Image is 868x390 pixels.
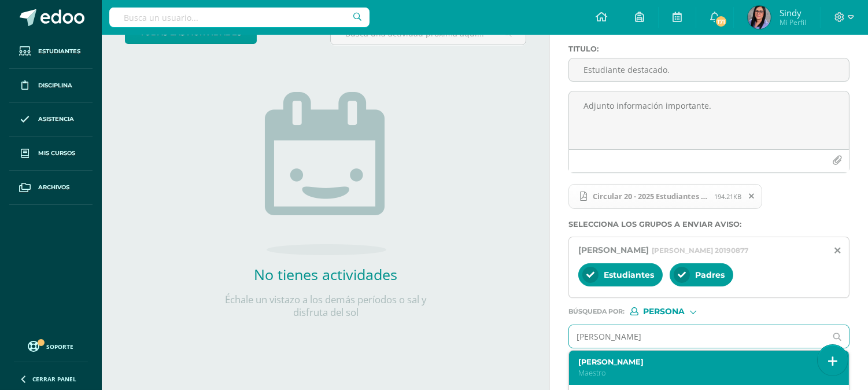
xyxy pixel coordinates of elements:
span: Cerrar panel [32,375,76,383]
span: Estudiantes [604,270,654,280]
span: Mis cursos [38,149,75,158]
span: 171 [715,15,727,28]
p: Maestro [578,368,829,378]
span: Circular 20 - 2025 Estudiantes Destacados.pdf [568,184,762,209]
span: [PERSON_NAME] 20190877 [652,246,748,255]
span: Búsqueda por : [568,308,625,315]
span: Sindy [780,7,806,19]
input: Ej. Mario Galindo [569,325,826,348]
textarea: Adjunto información importante. [569,91,849,149]
span: Archivos [38,183,69,192]
span: Estudiantes [38,47,80,56]
span: Asistencia [38,115,74,124]
p: Échale un vistazo a los demás períodos o sal y disfruta del sol [210,293,441,319]
span: Padres [695,270,725,280]
div: [object Object] [630,307,717,315]
span: Remover archivo [742,190,762,203]
a: Mis cursos [9,137,93,171]
a: Estudiantes [9,35,93,69]
label: Selecciona los grupos a enviar aviso : [568,220,849,229]
input: Busca un usuario... [109,8,370,27]
a: Soporte [14,338,88,354]
img: 6469f3f9090af1c529f0478c8529d800.png [748,6,771,29]
a: Archivos [9,171,93,205]
span: [PERSON_NAME] [578,245,649,255]
label: Titulo : [568,45,849,53]
img: no_activities.png [265,92,386,255]
label: [PERSON_NAME] [578,358,829,366]
a: Disciplina [9,69,93,103]
span: Disciplina [38,81,72,90]
input: Titulo [569,58,849,81]
span: Circular 20 - 2025 Estudiantes Destacados.pdf [587,192,714,201]
span: 194.21KB [714,192,741,201]
span: Soporte [47,343,74,351]
span: Persona [643,308,685,315]
a: Asistencia [9,103,93,137]
span: Mi Perfil [780,17,806,27]
h2: No tienes actividades [210,264,441,284]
